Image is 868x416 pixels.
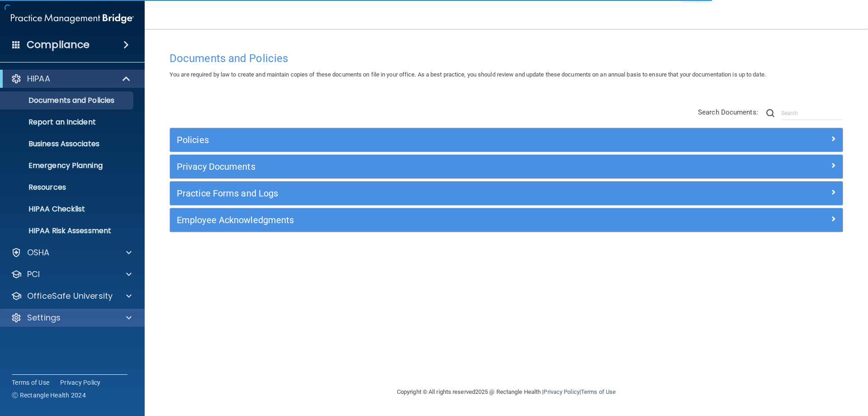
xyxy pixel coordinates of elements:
[11,291,132,301] a: OfficeSafe University
[27,269,40,280] p: PCI
[170,71,766,78] span: You are required by law to create and maintain copies of these documents on file in your office. ...
[177,133,836,147] a: Policies
[6,96,129,105] p: Documents and Policies
[11,10,134,28] img: PMB logo
[12,391,86,400] span: Ⓒ Rectangle Health 2024
[177,135,668,145] h5: Policies
[11,312,132,323] a: Settings
[177,162,668,172] h5: Privacy Documents
[698,108,758,116] span: Search Documents:
[60,378,101,387] a: Privacy Policy
[177,213,836,227] a: Employee Acknowledgments
[581,388,616,395] a: Terms of Use
[543,388,579,395] a: Privacy Policy
[27,312,61,323] p: Settings
[27,247,50,258] p: OSHA
[341,378,671,406] div: Copyright © All rights reserved 2025 @ Rectangle Health | |
[177,159,836,174] a: Privacy Documents
[712,352,857,388] iframe: Drift Widget Chat Controller
[6,161,129,170] p: Emergency Planning
[6,118,129,127] p: Report an Incident
[27,73,50,84] p: HIPAA
[6,226,129,235] p: HIPAA Risk Assessment
[177,188,668,198] h5: Practice Forms and Logs
[27,291,113,301] p: OfficeSafe University
[781,106,843,120] input: Search
[6,183,129,192] p: Resources
[11,247,132,258] a: OSHA
[766,109,774,117] img: ic-search.3b580494.png
[11,269,132,280] a: PCI
[6,139,129,148] p: Business Associates
[27,38,90,51] h4: Compliance
[11,73,131,84] a: HIPAA
[170,53,843,64] h4: Documents and Policies
[177,186,836,201] a: Practice Forms and Logs
[177,215,668,225] h5: Employee Acknowledgments
[12,378,49,387] a: Terms of Use
[6,205,129,214] p: HIPAA Checklist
